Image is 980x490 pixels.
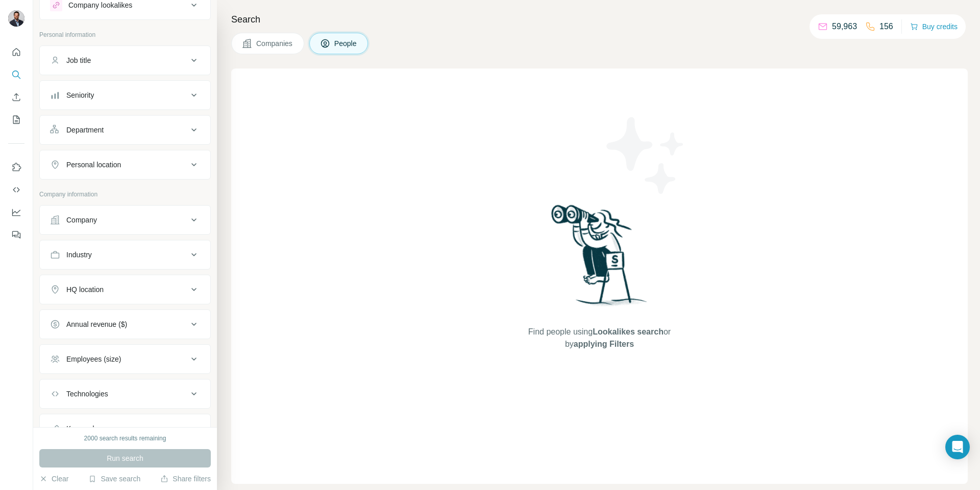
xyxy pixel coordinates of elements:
[40,382,210,406] button: Technologies
[910,19,958,34] button: Buy credits
[8,181,24,199] button: Use Surfe API
[66,250,92,260] div: Industry
[40,48,210,73] button: Job title
[66,424,97,434] div: Keywords
[547,202,653,316] img: Surfe Illustration - Woman searching with binoculars
[66,125,104,135] div: Department
[8,110,24,129] button: My lists
[88,474,140,484] button: Save search
[518,326,681,350] span: Find people using or by
[8,65,24,84] button: Search
[256,38,293,49] span: Companies
[66,319,127,329] div: Annual revenue ($)
[66,160,121,170] div: Personal location
[40,312,210,337] button: Annual revenue ($)
[160,474,211,484] button: Share filters
[66,354,121,364] div: Employees (size)
[334,38,358,49] span: People
[945,435,970,459] div: Open Intercom Messenger
[84,434,166,443] div: 2000 search results remaining
[40,347,210,371] button: Employees (size)
[40,152,210,177] button: Personal location
[8,203,24,221] button: Dashboard
[39,190,211,199] p: Company information
[66,90,94,100] div: Seniority
[832,20,857,33] p: 59,963
[66,215,97,225] div: Company
[8,226,24,244] button: Feedback
[39,474,68,484] button: Clear
[8,88,24,106] button: Enrich CSV
[593,327,664,336] span: Lookalikes search
[40,83,210,107] button: Seniority
[8,43,24,61] button: Quick start
[66,55,91,65] div: Job title
[39,30,211,39] p: Personal information
[879,20,893,33] p: 156
[66,284,104,295] div: HQ location
[574,340,634,348] span: applying Filters
[8,158,24,176] button: Use Surfe on LinkedIn
[40,208,210,232] button: Company
[8,10,24,27] img: Avatar
[40,242,210,267] button: Industry
[66,389,108,399] div: Technologies
[231,12,968,27] h4: Search
[40,416,210,441] button: Keywords
[40,118,210,142] button: Department
[600,109,692,202] img: Surfe Illustration - Stars
[40,277,210,302] button: HQ location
